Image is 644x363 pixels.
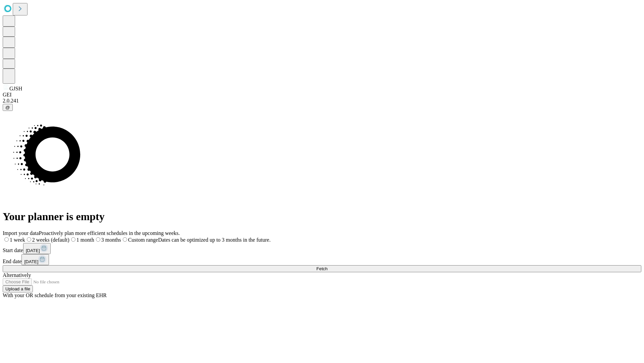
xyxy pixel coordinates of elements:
input: 1 week [4,237,9,242]
button: Upload a file [3,285,33,292]
h1: Your planner is empty [3,210,641,223]
input: 3 months [96,237,100,242]
div: 2.0.241 [3,98,641,104]
button: [DATE] [23,243,51,254]
span: Custom range [128,237,158,243]
span: Fetch [316,266,327,271]
button: [DATE] [21,254,49,265]
span: GJSH [9,86,22,91]
span: Proactively plan more efficient schedules in the upcoming weeks. [39,230,180,236]
button: Fetch [3,265,641,272]
span: [DATE] [24,259,38,264]
span: [DATE] [26,248,40,253]
button: @ [3,104,13,111]
div: End date [3,254,641,265]
span: Import your data [3,230,39,236]
span: Alternatively [3,272,31,278]
span: With your OR schedule from your existing EHR [3,292,107,298]
span: @ [5,105,10,110]
input: 1 month [71,237,75,242]
span: 3 months [101,237,121,243]
span: 2 weeks (default) [32,237,69,243]
div: GEI [3,92,641,98]
span: 1 month [76,237,94,243]
span: Dates can be optimized up to 3 months in the future. [158,237,270,243]
input: Custom rangeDates can be optimized up to 3 months in the future. [123,237,127,242]
span: 1 week [10,237,25,243]
div: Start date [3,243,641,254]
input: 2 weeks (default) [27,237,31,242]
